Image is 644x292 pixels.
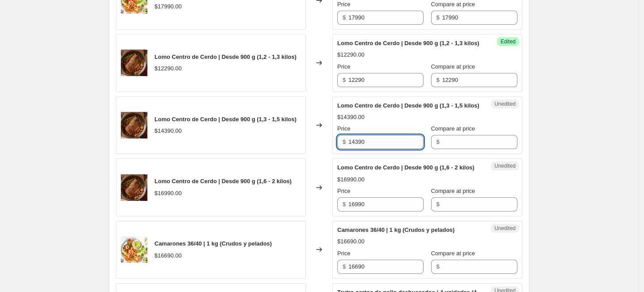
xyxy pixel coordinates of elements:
div: $16690.00 [337,237,364,246]
span: Price [337,250,351,257]
span: Compare at price [431,63,475,70]
img: lomo-centro-de-cerdo-desde-900-gramos-aprox-cerdo-100-natural-granja-magdalena-578636_80x.jpg [121,50,147,76]
div: $16990.00 [154,189,181,198]
span: Unedited [494,100,516,108]
span: Camarones 36/40 | 1 kg (Crudos y pelados) [154,240,272,247]
img: lomo-centro-de-cerdo-desde-900-gramos-aprox-cerdo-100-natural-granja-magdalena-578636_80x.jpg [121,174,147,201]
span: Price [337,1,351,8]
span: Price [337,188,351,194]
span: $ [436,77,440,83]
span: Price [337,125,351,132]
span: Lomo Centro de Cerdo | Desde 900 g (1,3 - 1,5 kilos) [154,116,297,123]
span: Compare at price [431,188,475,194]
div: $14390.00 [154,127,181,135]
span: Lomo Centro de Cerdo | Desde 900 g (1,6 - 2 kilos) [154,178,292,184]
span: Unedited [494,162,516,169]
div: $17990.00 [154,2,181,11]
span: $ [436,263,440,270]
span: Unedited [494,225,516,232]
div: $12290.00 [154,64,181,73]
img: camarones-3640-1-kg-pescados-y-mariscos-granja-magdalena-871875_80x.jpg [121,236,147,263]
span: $ [343,201,346,207]
span: $ [436,14,440,21]
span: Lomo Centro de Cerdo | Desde 900 g (1,2 - 1,3 kilos) [154,54,297,60]
span: $ [436,201,440,207]
span: Edited [501,38,516,45]
span: Lomo Centro de Cerdo | Desde 900 g (1,2 - 1,3 kilos) [337,40,479,46]
img: lomo-centro-de-cerdo-desde-900-gramos-aprox-cerdo-100-natural-granja-magdalena-578636_80x.jpg [121,112,147,138]
span: Compare at price [431,1,475,8]
div: $12290.00 [337,50,364,59]
span: Compare at price [431,250,475,257]
span: $ [343,263,346,270]
span: Compare at price [431,125,475,132]
div: $16690.00 [154,251,181,260]
div: $14390.00 [337,113,364,122]
span: Lomo Centro de Cerdo | Desde 900 g (1,3 - 1,5 kilos) [337,102,479,109]
span: $ [343,14,346,21]
span: $ [343,138,346,145]
div: $16990.00 [337,175,364,184]
span: $ [343,77,346,83]
span: $ [436,138,440,145]
span: Lomo Centro de Cerdo | Desde 900 g (1,6 - 2 kilos) [337,164,474,171]
span: Price [337,63,351,70]
span: Camarones 36/40 | 1 kg (Crudos y pelados) [337,227,455,233]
